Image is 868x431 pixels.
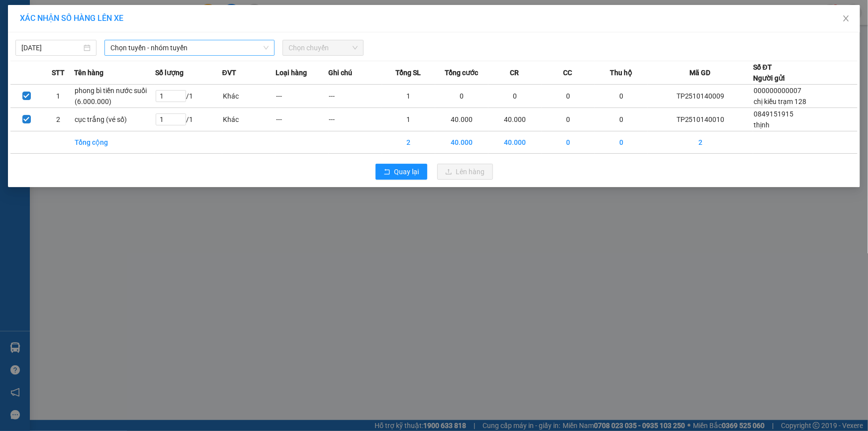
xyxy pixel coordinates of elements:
td: 0 [595,85,648,108]
td: 2 [382,131,435,154]
td: --- [276,85,329,108]
span: 000000000007 [754,87,801,95]
span: 079073009688 [72,64,119,72]
span: hồng CMND: [28,72,118,80]
span: Tổng SL [395,67,421,78]
input: 14/10/2025 [21,42,82,53]
strong: N.nhận: [3,72,118,80]
div: Số ĐT Người gửi [753,62,785,84]
button: rollbackQuay lại [376,164,427,180]
span: [DATE] [111,4,132,12]
td: 40.000 [488,108,542,131]
td: 2 [648,131,753,154]
span: 051150004727 [71,72,118,80]
span: XÁC NHẬN SỐ HÀNG LÊN XE [20,13,123,23]
td: 1 [382,85,435,108]
span: Quay lại [394,166,419,177]
button: Close [832,5,860,33]
td: Khác [222,108,276,131]
td: 0 [542,85,595,108]
span: Loại hàng [276,67,307,78]
span: Q102510140011 [18,4,71,12]
td: 0 [595,131,648,154]
td: TP2510140009 [648,85,753,108]
td: --- [329,108,382,131]
span: 15:04 [92,4,109,12]
td: 1 [382,108,435,131]
td: / 1 [155,108,222,131]
span: 0907696988 [56,36,96,44]
span: rollback [384,168,390,176]
span: 0849151915 [754,110,793,118]
td: 1 [42,85,74,108]
strong: CTY XE KHÁCH [43,12,107,23]
td: TP2510140010 [648,108,753,131]
td: 40.000 [435,131,488,154]
td: 0 [542,131,595,154]
span: close [842,14,850,22]
span: Mã GD [690,67,711,78]
td: 0 [595,108,648,131]
button: uploadLên hàng [437,164,493,180]
span: chị kiều trạm 128 [754,98,806,106]
span: CR [510,67,519,78]
td: Khác [222,85,276,108]
span: Quận 10 [14,36,41,44]
span: down [263,45,269,51]
span: Số lượng [155,67,184,78]
td: cục trắng (vé số) [74,108,155,131]
td: --- [276,108,329,131]
span: ĐVT [222,67,236,78]
span: Tên hàng [74,67,103,78]
td: 0 [435,85,488,108]
span: Chọn tuyến - nhóm tuyến [110,40,269,55]
strong: THIÊN PHÁT ĐẠT [3,25,75,36]
td: phong bì tiền nước suối (6.000.000) [74,85,155,108]
span: Chọn chuyến [289,40,358,55]
span: PHIẾU GIAO HÀNG [28,44,106,55]
td: 0 [488,85,542,108]
strong: N.gửi: [3,64,119,72]
span: CC [564,67,573,78]
span: thịnh [754,121,770,129]
span: Ghi chú [329,67,353,78]
span: chương CMND: [22,64,119,72]
td: Tổng cộng [74,131,155,154]
td: --- [329,85,382,108]
span: STT [52,67,65,78]
td: / 1 [155,85,222,108]
td: 0 [542,108,595,131]
span: Thu hộ [610,67,632,78]
td: 40.000 [435,108,488,131]
span: Tổng cước [445,67,478,78]
td: 40.000 [488,131,542,154]
td: 2 [42,108,74,131]
strong: VP: SĐT: [3,36,96,44]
